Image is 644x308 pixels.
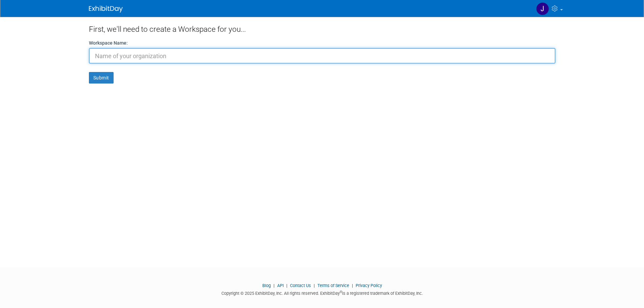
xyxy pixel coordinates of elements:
a: Blog [262,283,271,288]
img: ExhibitDay [89,6,123,13]
a: Contact Us [290,283,311,288]
a: API [277,283,284,288]
span: | [350,283,355,288]
label: Workspace Name: [89,40,128,46]
a: Privacy Policy [356,283,382,288]
span: | [312,283,316,288]
div: First, we'll need to create a Workspace for you... [89,17,555,40]
img: Jenifer Libert [536,2,549,15]
input: Name of your organization [89,48,555,64]
span: | [285,283,289,288]
sup: ® [340,290,342,294]
a: Terms of Service [317,283,349,288]
button: Submit [89,72,114,84]
span: | [272,283,276,288]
